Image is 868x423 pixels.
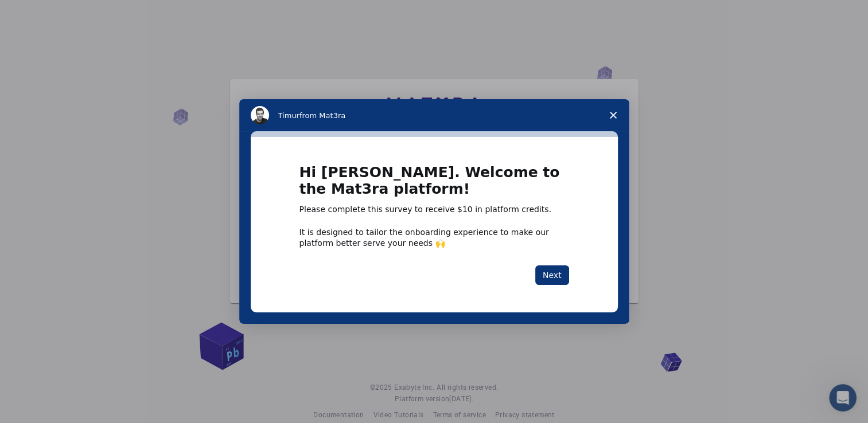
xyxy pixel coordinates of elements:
[597,99,629,131] span: Close survey
[299,164,569,204] h1: Hi [PERSON_NAME]. Welcome to the Mat3ra platform!
[299,227,569,248] div: It is designed to tailor the onboarding experience to make our platform better serve your needs 🙌
[23,8,64,18] span: Support
[251,106,269,124] img: Profile image for Timur
[299,111,345,120] span: from Mat3ra
[535,265,569,285] button: Next
[278,111,299,120] span: Timur
[299,204,569,216] div: Please complete this survey to receive $10 in platform credits.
